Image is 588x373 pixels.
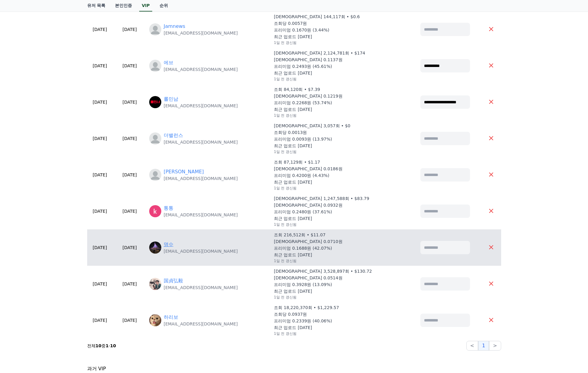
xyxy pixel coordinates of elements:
[274,149,297,154] p: 1일 전 갱신됨
[274,202,343,208] p: [DEMOGRAPHIC_DATA] 0.0932원
[164,59,173,66] a: 에브
[274,27,329,33] p: 프리미엄 0.1670원 (3.44%)
[40,192,78,207] a: Messages
[274,70,312,76] p: 최근 업로드 [DATE]
[87,365,501,372] p: 과거 VIP
[274,129,307,135] p: 조회당 0.0013원
[87,157,113,193] td: [DATE]
[274,14,360,20] p: [DEMOGRAPHIC_DATA] 144,117회 • $0.6
[164,175,238,182] p: [EMAIL_ADDRESS][DOMAIN_NAME]
[164,212,238,218] p: [EMAIL_ADDRESS][DOMAIN_NAME]
[113,11,147,48] td: [DATE]
[106,343,109,348] strong: 1
[274,209,332,215] p: 프리미엄 0.2480원 (37.61%)
[90,201,104,206] span: Settings
[113,84,147,120] td: [DATE]
[274,232,326,238] p: 조회 216,512회 • $11.07
[87,48,113,84] td: [DATE]
[164,95,178,103] a: 롤민남
[164,241,173,248] a: 명수
[87,11,113,48] td: [DATE]
[274,100,332,106] p: 프리미엄 0.2268원 (53.74%)
[149,23,161,35] img: profile_blank.webp
[87,229,113,266] td: [DATE]
[87,343,116,349] p: 전체 중 -
[87,120,113,157] td: [DATE]
[274,40,297,45] p: 1일 전 갱신됨
[274,318,332,324] p: 프리미엄 0.2339원 (40.06%)
[164,132,183,139] a: 더밸런스
[274,50,365,56] p: [DEMOGRAPHIC_DATA] 2,124,781회 • $174
[113,193,147,229] td: [DATE]
[149,96,161,108] img: https://lh3.googleusercontent.com/a/ACg8ocIRkcOePDkb8G556KPr_g5gDUzm96TACHS6QOMRMdmg6EqxY2Y=s96-c
[113,229,147,266] td: [DATE]
[274,325,312,331] p: 최근 업로드 [DATE]
[478,341,489,351] button: 1
[164,168,204,175] a: [PERSON_NAME]
[274,311,307,317] p: 조회당 0.0937원
[50,201,68,206] span: Messages
[113,302,147,338] td: [DATE]
[87,302,113,338] td: [DATE]
[113,266,147,302] td: [DATE]
[274,186,297,191] p: 1일 전 갱신됨
[274,195,369,201] p: [DEMOGRAPHIC_DATA] 1,247,588회 • $83.79
[149,278,161,290] img: https://lh3.googleusercontent.com/a/ACg8ocIeB3fKyY6fN0GaUax-T_VWnRXXm1oBEaEwHbwvSvAQlCHff8Lg=s96-c
[87,84,113,120] td: [DATE]
[87,266,113,302] td: [DATE]
[78,192,116,207] a: Settings
[274,275,343,281] p: [DEMOGRAPHIC_DATA] 0.0514원
[274,179,312,185] p: 최근 업로드 [DATE]
[274,136,332,142] p: 프리미엄 0.0093원 (13.97%)
[164,321,238,327] p: [EMAIL_ADDRESS][DOMAIN_NAME]
[274,159,320,165] p: 조회 87,129회 • $1.17
[149,205,161,217] img: https://lh3.googleusercontent.com/a/ACg8ocIBnWwqV0eXG_KuFoolGCfr3AxDWXc-3Vl4NaZtHcYys-323Q=s96-c
[274,113,297,118] p: 1일 전 갱신됨
[274,57,343,63] p: [DEMOGRAPHIC_DATA] 0.1137원
[274,238,343,245] p: [DEMOGRAPHIC_DATA] 0.0710원
[2,192,40,207] a: Home
[164,314,178,321] a: 하리보
[489,341,501,351] button: >
[274,222,297,227] p: 1일 전 갱신됨
[113,157,147,193] td: [DATE]
[110,343,116,348] strong: 10
[274,258,297,263] p: 1일 전 갱신됨
[274,268,372,274] p: [DEMOGRAPHIC_DATA] 3,528,897회 • $130.72
[274,123,350,129] p: [DEMOGRAPHIC_DATA] 3,057회 • $0
[149,241,161,254] img: http://k.kakaocdn.net/dn/b4uBtL/btsLNw5KgVN/QKZ7aqMfEl2ddIglP1J1kk/img_640x640.jpg
[164,277,183,285] a: 国貞弘毅
[274,295,297,300] p: 1일 전 갱신됨
[164,248,238,254] p: [EMAIL_ADDRESS][DOMAIN_NAME]
[274,166,343,172] p: [DEMOGRAPHIC_DATA] 0.0186원
[274,305,339,311] p: 조회 18,220,370회 • $1,229.57
[164,66,238,72] p: [EMAIL_ADDRESS][DOMAIN_NAME]
[149,132,161,145] img: https://cdn.creward.net/profile/user/profile_blank.webp
[274,252,312,258] p: 최근 업로드 [DATE]
[274,93,343,99] p: [DEMOGRAPHIC_DATA] 0.1219원
[274,143,312,149] p: 최근 업로드 [DATE]
[164,139,238,145] p: [EMAIL_ADDRESS][DOMAIN_NAME]
[164,103,238,109] p: [EMAIL_ADDRESS][DOMAIN_NAME]
[274,215,312,221] p: 최근 업로드 [DATE]
[274,331,297,336] p: 1일 전 갱신됨
[274,245,332,251] p: 프리미엄 0.1688원 (42.07%)
[149,169,161,181] img: profile_blank.webp
[274,77,297,82] p: 1일 전 갱신됨
[15,201,26,206] span: Home
[164,285,238,291] p: [EMAIL_ADDRESS][DOMAIN_NAME]
[164,23,186,30] a: Jamnews
[149,314,161,326] img: https://lh3.googleusercontent.com/a/ACg8ocLOmR619qD5XjEFh2fKLs4Q84ZWuCVfCizvQOTI-vw1qp5kxHyZ=s96-c
[87,193,113,229] td: [DATE]
[274,281,332,288] p: 프리미엄 0.3928원 (13.09%)
[274,34,312,40] p: 최근 업로드 [DATE]
[113,120,147,157] td: [DATE]
[149,60,161,72] img: https://cdn.creward.net/profile/user/profile_blank.webp
[164,205,173,212] a: 통통
[274,86,320,92] p: 조회 84,120회 • $7.39
[113,48,147,84] td: [DATE]
[274,172,329,178] p: 프리미엄 0.4200원 (4.43%)
[466,341,478,351] button: <
[274,106,312,112] p: 최근 업로드 [DATE]
[274,63,332,69] p: 프리미엄 0.2493원 (45.61%)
